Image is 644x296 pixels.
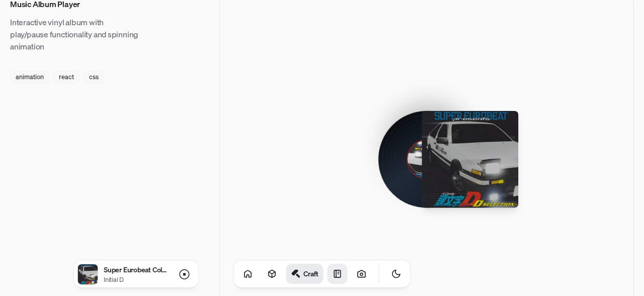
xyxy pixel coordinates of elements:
[10,71,49,83] div: animation
[104,264,168,275] p: Super Eurobeat Collection
[286,264,324,284] a: Craft
[84,71,104,83] div: css
[104,275,168,284] p: Initial D
[386,264,407,284] button: Toggle Theme
[10,16,139,52] p: Interactive vinyl album with play/pause functionality and spinning animation
[303,269,318,278] h1: Craft
[53,71,79,83] div: react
